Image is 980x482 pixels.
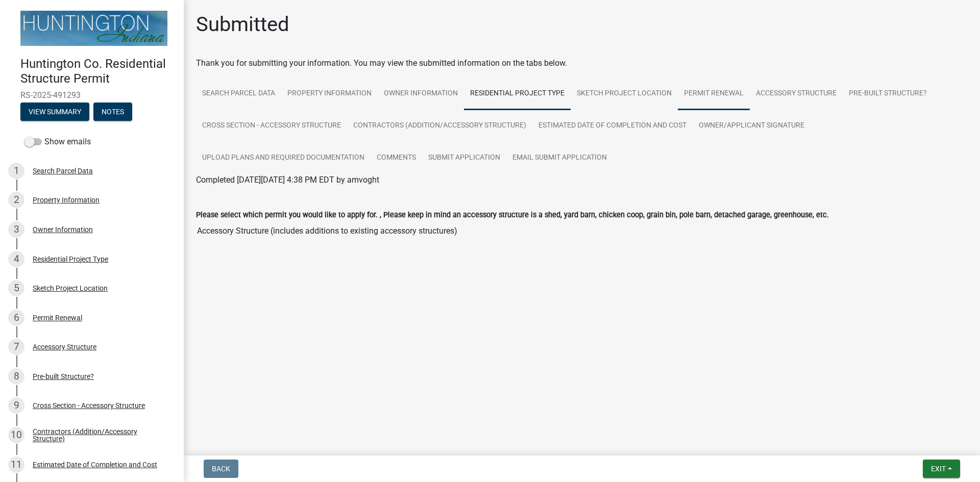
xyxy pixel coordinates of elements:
a: Pre-built Structure? [843,78,933,110]
div: 5 [8,280,24,296]
div: Thank you for submitting your information. You may view the submitted information on the tabs below. [196,57,968,69]
a: Email Submit Application [506,142,613,174]
wm-modal-confirm: Summary [20,108,89,116]
button: View Summary [20,103,89,121]
a: Search Parcel Data [196,78,281,110]
a: Comments [371,142,422,174]
a: Contractors (Addition/Accessory Structure) [347,110,532,142]
span: RS-2025-491293 [20,90,163,100]
button: Exit [923,460,960,478]
div: Contractors (Addition/Accessory Structure) [33,428,167,442]
span: Exit [931,465,946,473]
div: Pre-built Structure? [33,373,94,380]
div: 2 [8,192,24,208]
div: 7 [8,339,24,355]
a: Owner/Applicant Signature [693,110,811,142]
div: 11 [8,456,24,473]
a: Estimated Date of Completion and Cost [532,110,693,142]
div: 4 [8,251,24,267]
label: Show emails [24,136,91,148]
div: 1 [8,163,24,179]
div: Property Information [33,196,100,204]
div: 6 [8,310,24,326]
button: Notes [93,103,132,121]
div: Cross Section - Accessory Structure [33,402,145,409]
button: Back [204,460,238,478]
div: 8 [8,368,24,385]
div: Search Parcel Data [33,167,93,174]
div: 10 [8,427,24,443]
a: Residential Project Type [464,78,571,110]
div: Estimated Date of Completion and Cost [33,461,157,468]
h4: Huntington Co. Residential Structure Permit [20,57,176,86]
div: Sketch Project Location [33,285,108,292]
label: Please select which permit you would like to apply for. , Please keep in mind an accessory struct... [196,212,829,219]
h1: Submitted [196,12,289,37]
div: Residential Project Type [33,256,108,263]
div: Accessory Structure [33,343,96,350]
span: Back [212,465,230,473]
img: Huntington County, Indiana [20,11,167,46]
wm-modal-confirm: Notes [93,108,132,116]
div: 9 [8,397,24,414]
div: 3 [8,221,24,238]
a: Submit Application [422,142,506,174]
div: Owner Information [33,226,93,233]
a: Cross Section - Accessory Structure [196,110,347,142]
a: Sketch Project Location [571,78,678,110]
a: Accessory Structure [750,78,843,110]
a: Property Information [281,78,378,110]
div: Permit Renewal [33,314,82,321]
a: Permit Renewal [678,78,750,110]
a: Upload Plans and Required Documentation [196,142,371,174]
span: Completed [DATE][DATE] 4:38 PM EDT by amvoght [196,175,379,185]
a: Owner Information [378,78,464,110]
